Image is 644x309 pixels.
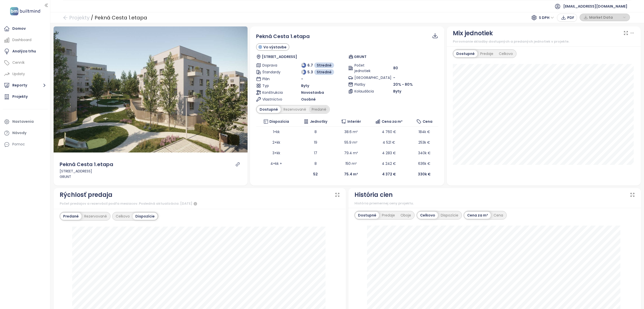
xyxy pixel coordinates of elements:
span: Štandardy [262,69,285,75]
div: Dostupné [257,106,281,113]
a: link [235,162,240,167]
div: Cena za m² [464,212,491,219]
span: Konštrukcia [262,90,285,95]
div: Projekty [12,94,28,100]
a: Projekty [3,92,48,102]
span: 636k € [418,161,430,166]
span: S DPH [539,14,554,21]
span: Kolaudácia [354,88,377,94]
a: Updaty [3,69,48,79]
div: GRUNT [60,174,242,179]
span: 20% - 80% [393,82,413,87]
a: arrow-left Projekty [63,13,90,22]
span: Doprava [262,63,285,68]
div: Počet predajov a rezervácií podľa mesiacov. Posledná aktualizácia: [DATE] [60,201,340,207]
span: Jednotky [310,119,327,124]
span: Osobné [301,97,316,102]
td: 17 [297,148,335,158]
span: 4 242 € [382,161,396,166]
b: 52 [313,172,318,177]
span: PDF [567,15,574,20]
div: Návody [12,130,26,136]
span: Plán [262,76,285,82]
span: - [393,75,395,80]
img: logo [9,6,42,16]
span: 5.3 [307,69,313,75]
div: Dostupné [355,212,379,219]
span: Byty [393,88,401,94]
div: Oboje [398,212,414,219]
a: Návody [3,128,48,138]
span: Novostavba [301,90,324,95]
span: [GEOGRAPHIC_DATA] [354,75,377,80]
span: Vlastníctvo [262,97,285,102]
span: GRUNT [354,54,367,59]
td: 3+kk [256,148,296,158]
div: Dostupné [454,50,477,57]
span: [STREET_ADDRESS] [262,54,297,59]
div: Cena [491,212,506,219]
div: Pekná Cesta 1.etapa [95,13,147,22]
span: [EMAIL_ADDRESS][DOMAIN_NAME] [563,0,627,12]
span: 253k € [418,140,430,145]
td: 79.4 m² [335,148,368,158]
a: Cenník [3,58,48,68]
div: Dispozície [438,212,461,219]
span: Cena za m² [382,119,403,124]
span: Vo výstavbe [263,44,287,50]
div: Pomoc [12,141,25,147]
td: 150 m² [335,158,368,169]
td: 8 [297,158,335,169]
div: Celkovo [496,50,516,57]
span: Interiér [347,119,361,124]
span: 340k € [418,150,431,156]
div: Rýchlosť predaja [60,190,112,200]
div: Cenník [12,59,25,66]
b: 330k € [418,172,431,177]
div: Mix jednotiek [453,28,493,38]
span: Pekná Cesta 1.etapa [256,33,310,40]
span: Byty [301,83,309,88]
div: Porovnanie skladby dostupných a predaných jednotiek v projekte. [453,39,635,44]
span: Cena [423,119,432,124]
div: Analýza trhu [12,48,36,54]
span: 6.7 [307,63,313,68]
span: arrow-left [63,15,68,20]
span: - [301,76,303,82]
span: 4 760 € [382,129,396,134]
div: [STREET_ADDRESS] [60,168,242,174]
b: 75.4 m² [344,172,358,177]
div: Predané [309,106,329,113]
span: 80 [393,65,398,71]
td: 4+kk + [256,158,296,169]
div: Nastavenia [12,118,34,125]
div: História cien [354,190,393,200]
div: Dashboard [12,37,31,43]
td: 2+kk [256,137,296,148]
td: 38.6 m² [335,127,368,137]
td: 19 [297,137,335,148]
div: Rezervované [281,106,309,113]
a: Dashboard [3,35,48,45]
td: 55.9 m² [335,137,368,148]
span: Platby [354,82,377,87]
td: 1+kk [256,127,296,137]
div: Predaje [477,50,496,57]
div: Dispozície [133,213,157,220]
div: Celkovo [113,213,133,220]
button: Reporty [3,80,48,90]
div: Celkovo [417,212,438,219]
div: Rezervované [82,213,110,220]
div: História priemernej ceny projektu. [354,201,635,206]
div: Updaty [12,71,25,77]
div: Predané [60,213,82,220]
b: 4 372 € [382,172,396,177]
a: Domov [3,24,48,34]
span: 4 283 € [382,150,396,156]
a: Nastavenia [3,117,48,127]
span: 184k € [419,129,430,134]
span: Typ [262,83,285,88]
span: 4 521 € [383,140,395,145]
span: Stredné [317,63,332,68]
